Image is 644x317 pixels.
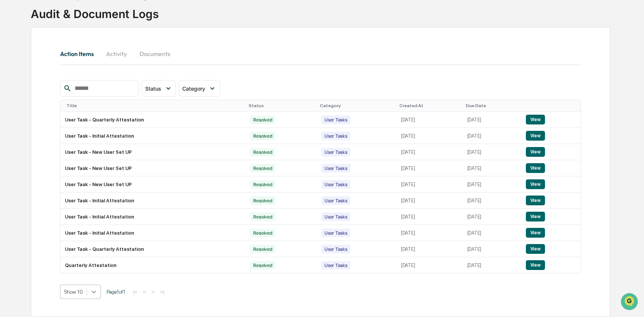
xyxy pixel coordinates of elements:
[321,229,350,237] div: User Tasks
[463,193,521,209] td: [DATE]
[321,164,350,173] div: User Tasks
[396,209,463,225] td: [DATE]
[250,196,275,205] div: Resolved
[526,212,545,221] button: View
[396,176,463,193] td: [DATE]
[51,92,96,105] a: 🗄️Attestations
[8,16,137,28] p: How can we help?
[463,241,521,257] td: [DATE]
[396,241,463,257] td: [DATE]
[158,289,167,295] button: >|
[321,245,350,253] div: User Tasks
[15,95,48,102] span: Preclearance
[249,103,314,108] div: Status
[250,212,275,221] div: Resolved
[463,176,521,193] td: [DATE]
[8,58,21,71] img: 1746055101610-c473b297-6a78-478c-a979-82029cc54cd1
[321,148,350,156] div: User Tasks
[396,193,463,209] td: [DATE]
[399,103,460,108] div: Created At
[250,261,275,270] div: Resolved
[60,45,100,63] button: Action Items
[75,127,91,133] span: Pylon
[396,257,463,273] td: [DATE]
[60,160,246,176] td: User Task - New User Set UP
[5,106,50,120] a: 🔎Data Lookup
[466,103,518,108] div: Due Date
[320,103,393,108] div: Category
[134,45,176,63] button: Documents
[526,246,545,252] a: View
[145,85,161,92] span: Status
[526,228,545,238] button: View
[463,225,521,241] td: [DATE]
[526,214,545,219] a: View
[5,92,51,105] a: 🖐️Preclearance
[31,1,159,21] div: Audit & Document Logs
[526,131,545,141] button: View
[149,289,157,295] button: >
[526,165,545,171] a: View
[526,196,545,205] button: View
[8,110,14,116] div: 🔎
[60,209,246,225] td: User Task - Initial Attestation
[141,289,148,295] button: <
[53,127,91,133] a: Powered byPylon
[60,193,246,209] td: User Task - Initial Attestation
[8,96,14,102] div: 🖐️
[60,241,246,257] td: User Task - Quarterly Attestation
[526,244,545,254] button: View
[463,209,521,225] td: [DATE]
[526,262,545,268] a: View
[463,160,521,176] td: [DATE]
[321,180,350,189] div: User Tasks
[54,96,60,102] div: 🗄️
[526,149,545,155] a: View
[60,144,246,160] td: User Task - New User Set UP
[526,179,545,189] button: View
[396,128,463,144] td: [DATE]
[526,230,545,235] a: View
[107,289,125,295] span: Page 1 of 1
[60,45,581,63] div: secondary tabs example
[26,58,123,65] div: Start new chat
[250,164,275,173] div: Resolved
[60,176,246,193] td: User Task - New User Set UP
[250,180,275,189] div: Resolved
[396,112,463,128] td: [DATE]
[526,133,545,138] a: View
[60,128,246,144] td: User Task - Initial Attestation
[60,112,246,128] td: User Task - Quarterly Attestation
[396,225,463,241] td: [DATE]
[100,45,134,63] button: Activity
[321,196,350,205] div: User Tasks
[526,115,545,124] button: View
[321,115,350,124] div: User Tasks
[131,289,140,295] button: |<
[396,144,463,160] td: [DATE]
[182,85,205,92] span: Category
[15,109,47,117] span: Data Lookup
[62,95,93,102] span: Attestations
[463,128,521,144] td: [DATE]
[321,212,350,221] div: User Tasks
[463,112,521,128] td: [DATE]
[26,65,95,71] div: We're available if you need us!
[250,245,275,253] div: Resolved
[526,197,545,203] a: View
[250,115,275,124] div: Resolved
[526,147,545,157] button: View
[321,261,350,270] div: User Tasks
[463,257,521,273] td: [DATE]
[526,181,545,187] a: View
[250,148,275,156] div: Resolved
[526,117,545,122] a: View
[321,132,350,140] div: User Tasks
[620,292,640,312] iframe: Open customer support
[66,103,243,108] div: Title
[250,132,275,140] div: Resolved
[128,60,137,69] button: Start new chat
[526,163,545,173] button: View
[526,260,545,270] button: View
